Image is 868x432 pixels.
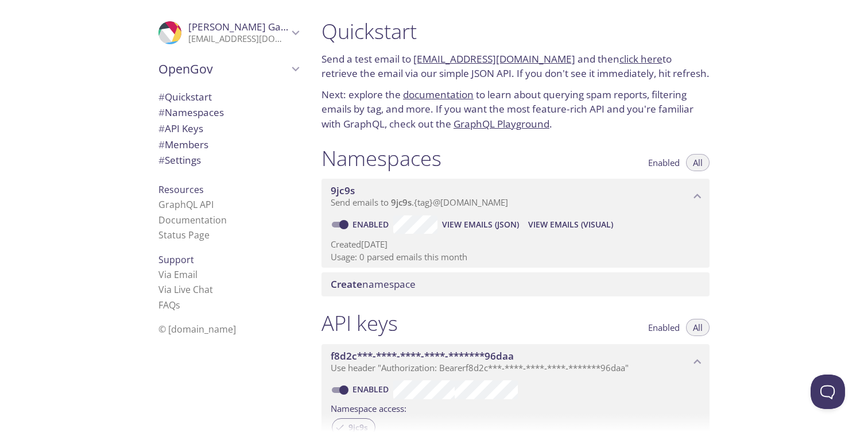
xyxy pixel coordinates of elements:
a: Enabled [351,219,393,230]
a: documentation [403,88,474,101]
div: Team Settings [149,152,308,168]
a: click here [619,52,662,65]
span: View Emails (Visual) [528,218,613,232]
span: Members [158,138,208,151]
span: © [DOMAIN_NAME] [158,323,236,335]
p: Next: explore the to learn about querying spam reports, filtering emails by tag, and more. If you... [321,87,710,132]
h1: API keys [321,310,398,336]
span: OpenGov [158,61,288,77]
div: Quickstart [149,89,308,105]
div: OpenGov [149,54,308,84]
span: Namespaces [158,106,224,119]
span: API Keys [158,122,203,135]
p: Usage: 0 parsed emails this month [331,251,700,263]
p: [EMAIL_ADDRESS][DOMAIN_NAME] [188,33,288,45]
div: Members [149,137,308,153]
a: GraphQL API [158,198,214,211]
div: Create namespace [321,272,710,296]
span: # [158,106,165,119]
span: Settings [158,153,201,167]
a: GraphQL Playground [454,117,549,130]
span: Send emails to . {tag} @[DOMAIN_NAME] [331,196,508,208]
button: Enabled [641,154,687,171]
span: namespace [331,277,416,291]
div: Eashwar Ganapathy [149,14,308,52]
a: [EMAIL_ADDRESS][DOMAIN_NAME] [413,52,575,65]
label: Namespace access: [331,399,406,416]
div: 9jc9s namespace [321,179,710,214]
span: s [176,299,180,311]
span: 9jc9s [331,184,355,197]
span: [PERSON_NAME] Ganapathy [188,20,319,33]
span: Support [158,253,194,266]
span: Create [331,277,362,291]
button: Enabled [641,319,687,336]
span: # [158,122,165,135]
button: All [686,319,710,336]
a: FAQ [158,299,180,311]
span: Resources [158,183,204,196]
h1: Quickstart [321,18,710,44]
span: # [158,138,165,151]
button: All [686,154,710,171]
a: Via Email [158,268,197,281]
h1: Namespaces [321,145,441,171]
span: View Emails (JSON) [442,218,519,232]
a: Status Page [158,229,210,241]
a: Via Live Chat [158,283,213,296]
iframe: Help Scout Beacon - Open [811,375,845,409]
span: Quickstart [158,90,212,103]
p: Created [DATE] [331,238,700,250]
p: Send a test email to and then to retrieve the email via our simple JSON API. If you don't see it ... [321,52,710,81]
a: Enabled [351,384,393,395]
a: Documentation [158,214,227,226]
div: Namespaces [149,105,308,121]
span: # [158,90,165,103]
div: API Keys [149,121,308,137]
span: 9jc9s [391,196,412,208]
span: # [158,153,165,167]
button: View Emails (Visual) [524,215,618,234]
button: View Emails (JSON) [437,215,524,234]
